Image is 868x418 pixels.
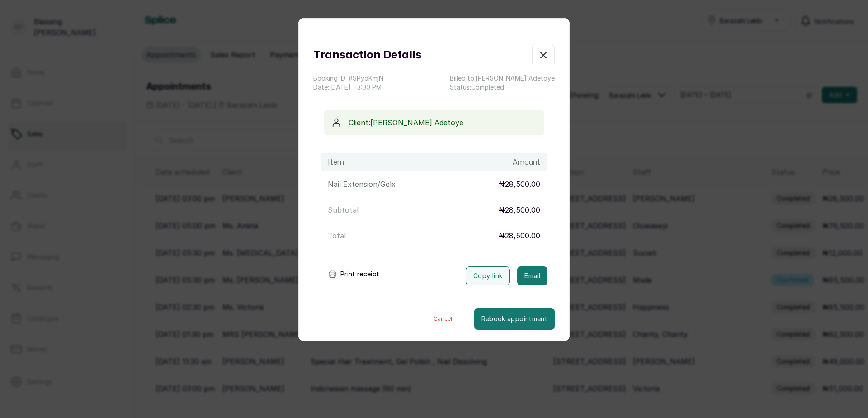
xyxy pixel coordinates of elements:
[321,265,387,283] button: Print receipt
[499,179,540,190] p: ₦28,500.00
[313,47,421,63] h1: Transaction Details
[450,83,555,92] p: Status: Completed
[450,74,555,83] p: Billed to: [PERSON_NAME] Adetoye
[466,266,510,285] button: Copy link
[328,179,396,190] p: Nail Extension/Gel x
[328,230,346,241] p: Total
[499,204,540,215] p: ₦28,500.00
[513,157,540,168] h1: Amount
[328,204,359,215] p: Subtotal
[474,308,555,330] button: Rebook appointment
[328,157,344,168] h1: Item
[412,308,474,330] button: Cancel
[313,83,383,92] p: Date: [DATE] ・ 3:00 PM
[349,117,537,128] p: Client: [PERSON_NAME] Adetoye
[499,230,540,241] p: ₦28,500.00
[517,266,547,285] button: Email
[313,74,383,83] p: Booking ID: # SPydKmjN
